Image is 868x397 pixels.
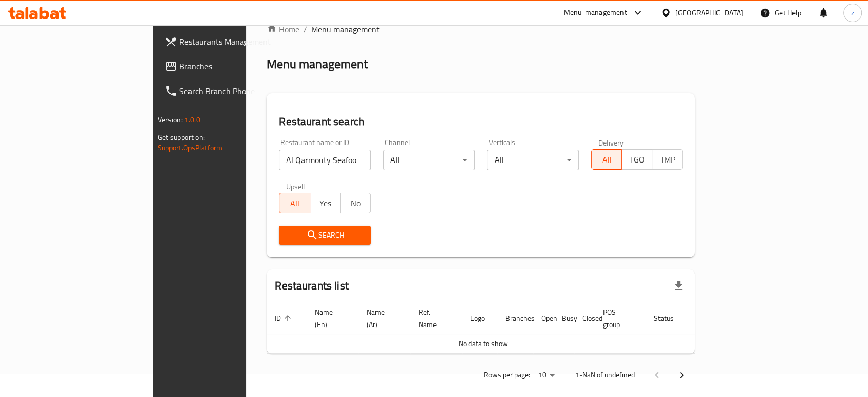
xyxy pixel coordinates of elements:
[158,113,183,127] span: Version:
[462,303,497,334] th: Logo
[158,131,205,144] span: Get support on:
[340,193,371,213] button: No
[534,368,558,383] div: Rows per page:
[179,35,289,48] span: Restaurants Management
[419,306,450,331] span: Ref. Name
[851,7,854,19] span: z
[310,193,341,213] button: Yes
[157,29,297,54] a: Restaurants Management
[497,303,533,334] th: Branches
[267,303,735,354] table: enhanced table
[596,152,618,167] span: All
[533,303,554,334] th: Open
[598,139,624,146] label: Delivery
[383,150,475,170] div: All
[656,152,678,167] span: TMP
[574,303,595,334] th: Closed
[279,150,371,170] input: Search for restaurant name or ID..
[279,226,371,245] button: Search
[179,60,289,73] span: Branches
[275,278,348,294] h2: Restaurants list
[459,337,508,350] span: No data to show
[603,306,633,331] span: POS group
[575,369,634,382] p: 1-NaN of undefined
[179,85,289,97] span: Search Branch Phone
[483,369,530,382] p: Rows per page:
[279,193,310,213] button: All
[314,196,336,211] span: Yes
[654,312,687,324] span: Status
[652,149,683,170] button: TMP
[626,152,648,167] span: TGO
[279,114,683,130] h2: Restaurant search
[267,23,695,35] nav: breadcrumb
[157,54,297,79] a: Branches
[267,56,368,73] h2: Menu management
[158,141,223,154] a: Support.OpsPlatform
[287,229,363,242] span: Search
[286,183,305,190] label: Upsell
[564,7,627,19] div: Menu-management
[591,149,622,170] button: All
[284,196,306,211] span: All
[275,312,294,324] span: ID
[157,79,297,103] a: Search Branch Phone
[311,23,380,35] span: Menu management
[675,7,743,19] div: [GEOGRAPHIC_DATA]
[621,149,652,170] button: TGO
[315,306,346,331] span: Name (En)
[184,113,200,127] span: 1.0.0
[367,306,398,331] span: Name (Ar)
[554,303,574,334] th: Busy
[487,150,579,170] div: All
[669,363,694,388] button: Next page
[304,23,307,35] li: /
[666,274,691,298] div: Export file
[345,196,367,211] span: No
